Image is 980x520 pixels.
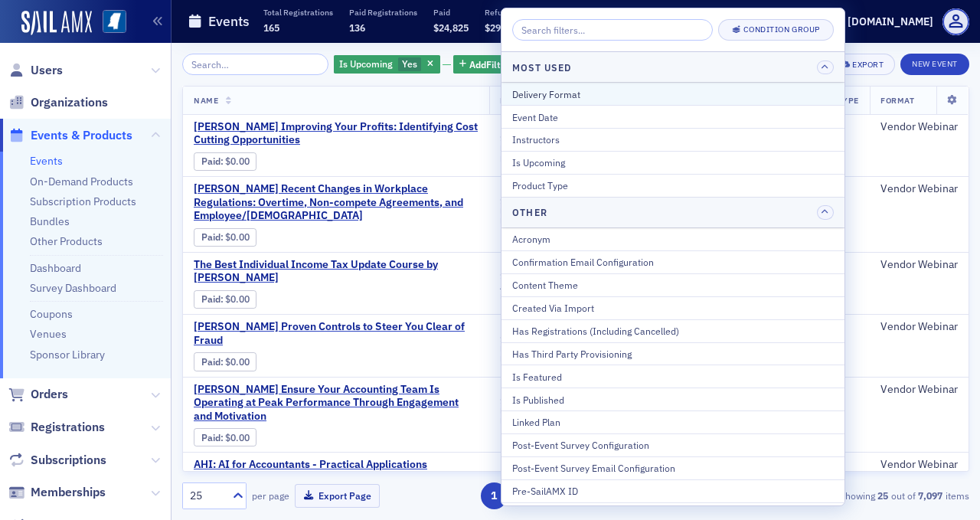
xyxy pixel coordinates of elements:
[8,62,63,79] a: Users
[500,132,521,153] time: 12:00 PM
[512,61,571,74] h4: Most Used
[30,307,73,321] a: Coupons
[500,333,521,354] time: 12:30 PM
[225,356,250,368] span: $0.00
[208,12,250,31] h1: Events
[31,419,105,436] span: Registrations
[31,62,63,79] span: Users
[880,120,958,134] div: Vendor Webinar
[501,342,844,365] button: Has Third Party Provisioning
[30,175,133,188] a: On-Demand Products
[512,461,834,475] div: Post-Event Survey Email Configuration
[201,356,225,368] span: :
[501,228,844,250] button: Acronym
[194,228,256,247] div: Paid: 0 - $0
[500,395,521,416] time: 12:00 PM
[501,83,844,105] button: Delivery Format
[500,471,529,482] time: 2:30 PM
[942,8,969,35] span: Profile
[485,21,506,34] span: $290
[500,195,521,216] time: 12:00 PM
[512,415,834,429] div: Linked Plan
[339,57,393,70] span: Is Upcoming
[852,61,884,69] div: Export
[500,457,531,471] span: [DATE]
[30,195,136,208] a: Subscription Products
[31,386,68,403] span: Orders
[263,21,279,34] span: 165
[194,95,218,106] span: Name
[194,120,479,147] span: Surgent's Improving Your Profits: Identifying Cost Cutting Opportunities
[30,348,105,361] a: Sponsor Library
[8,484,106,501] a: Memberships
[501,456,844,479] button: Post-Event Survey Email Configuration
[194,320,479,347] a: [PERSON_NAME] Proven Controls to Steer You Clear of Fraud
[501,128,844,151] button: Instructors
[30,214,70,228] a: Bundles
[8,386,68,403] a: Orders
[433,7,469,18] p: Paid
[201,155,225,167] span: :
[500,405,532,426] time: 2:00 PM
[718,19,834,41] button: Condition Group
[834,16,939,27] button: [DOMAIN_NAME]
[30,234,103,248] a: Other Products
[875,489,891,502] strong: 25
[453,55,516,74] button: AddFilter
[500,281,533,302] time: 6:30 PM
[103,10,126,34] img: SailAMX
[512,324,834,338] div: Has Registrations (Including Cancelled)
[31,452,106,469] span: Subscriptions
[743,25,820,34] div: Condition Group
[900,56,969,70] a: New Event
[501,319,844,342] button: Has Registrations (Including Cancelled)
[469,57,510,71] span: Add Filter
[334,55,440,74] div: Yes
[500,271,536,301] div: –
[880,95,914,106] span: Format
[201,432,220,443] a: Paid
[512,87,834,101] div: Delivery Format
[225,231,250,243] span: $0.00
[402,57,417,70] span: Yes
[500,119,531,133] span: [DATE]
[194,383,479,424] a: [PERSON_NAME] Ensure Your Accounting Team Is Operating at Peak Performance Through Engagement and...
[8,94,108,111] a: Organizations
[30,281,116,295] a: Survey Dashboard
[263,7,333,18] p: Total Registrations
[8,127,132,144] a: Events & Products
[512,205,547,219] h4: Other
[500,196,536,226] div: –
[828,54,895,75] button: Export
[194,258,479,285] span: The Best Individual Income Tax Update Course by Surgent
[512,278,834,292] div: Content Theme
[8,419,105,436] a: Registrations
[500,396,536,426] div: –
[201,293,225,305] span: :
[30,261,81,275] a: Dashboard
[500,343,532,364] time: 4:30 PM
[501,250,844,273] button: Confirmation Email Configuration
[500,382,531,396] span: [DATE]
[349,21,365,34] span: 136
[92,10,126,36] a: View Homepage
[512,155,834,169] div: Is Upcoming
[485,7,521,18] p: Refunded
[201,293,220,305] a: Paid
[252,489,289,502] label: per page
[512,393,834,407] div: Is Published
[501,388,844,410] button: Is Published
[194,290,256,309] div: Paid: 0 - $0
[194,182,479,223] a: [PERSON_NAME] Recent Changes in Workplace Regulations: Overtime, Non-compete Agreements, and Empl...
[500,142,532,163] time: 2:00 PM
[512,232,834,246] div: Acronym
[500,205,532,226] time: 2:00 PM
[31,484,106,501] span: Memberships
[512,132,834,146] div: Instructors
[349,7,417,18] p: Paid Registrations
[537,7,572,18] p: Net
[501,174,844,197] button: Product Type
[501,296,844,319] button: Created Via Import
[433,21,469,34] span: $24,825
[194,458,451,472] span: AHI: AI for Accountants - Practical Applications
